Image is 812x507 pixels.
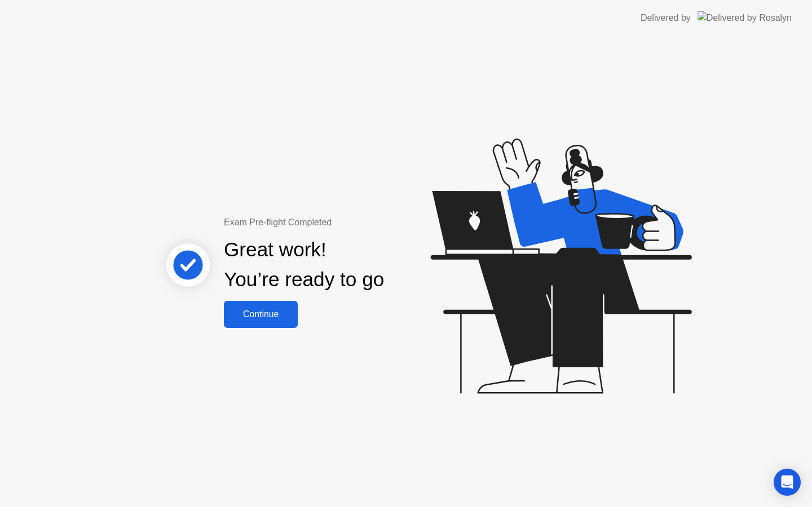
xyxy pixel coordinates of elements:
div: Continue [227,309,294,319]
div: Delivered by [641,11,691,25]
div: Exam Pre-flight Completed [224,216,457,229]
img: Delivered by Rosalyn [698,11,792,24]
div: Great work! You’re ready to go [224,235,384,295]
div: Open Intercom Messenger [774,469,801,496]
button: Continue [224,301,298,328]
